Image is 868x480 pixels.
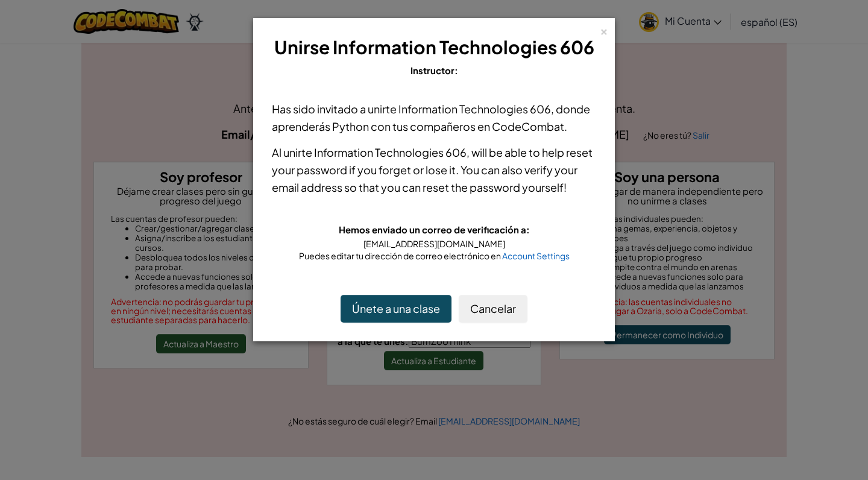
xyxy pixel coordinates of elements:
[339,224,530,235] span: Hemos enviado un correo de verificación a:
[502,250,570,261] a: Account Settings
[341,295,451,323] button: Únete a una clase
[410,65,458,76] span: Instructor:
[272,102,398,116] span: Has sido invitado a unirte
[467,145,471,159] span: ,
[274,36,330,58] span: Unirse
[459,295,527,323] button: Cancelar
[272,238,596,250] div: [EMAIL_ADDRESS][DOMAIN_NAME]
[332,119,369,133] span: Python
[398,102,551,116] span: Information Technologies 606
[299,250,502,261] span: Puedes editar tu dirección de correo electrónico en
[314,145,467,159] span: Information Technologies 606
[272,145,314,159] span: Al unirte
[272,145,593,194] span: will be able to help reset your password if you forget or lose it. You can also verify your email...
[600,24,608,36] div: ×
[369,119,567,133] span: con tus compañeros en CodeCombat.
[333,36,594,58] span: Information Technologies 606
